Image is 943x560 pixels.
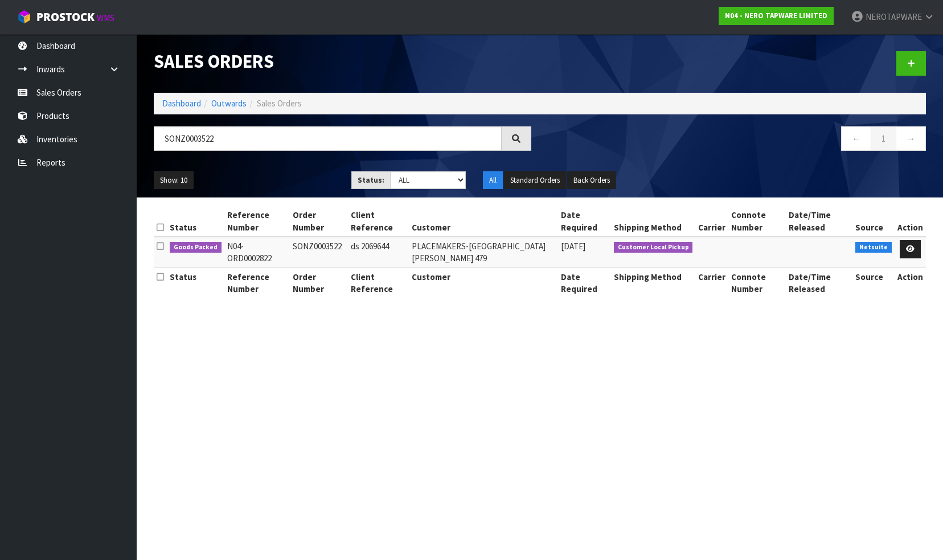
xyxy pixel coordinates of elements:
[348,206,409,237] th: Client Reference
[611,267,696,298] th: Shipping Method
[728,206,785,237] th: Connote Number
[728,267,785,298] th: Connote Number
[348,237,409,267] td: ds 2069644
[154,126,502,151] input: Search sales orders
[695,206,728,237] th: Carrier
[895,267,926,298] th: Action
[725,11,827,20] strong: N04 - NERO TAPWARE LIMITED
[852,267,895,298] th: Source
[409,237,558,267] td: PLACEMAKERS-[GEOGRAPHIC_DATA][PERSON_NAME] 479
[567,171,616,190] button: Back Orders
[409,267,558,298] th: Customer
[348,267,409,298] th: Client Reference
[224,237,290,267] td: N04-ORD0002822
[786,206,853,237] th: Date/Time Released
[855,242,892,253] span: Netsuite
[154,51,531,72] h1: Sales Orders
[614,242,693,253] span: Customer Local Pickup
[36,10,95,24] span: ProStock
[290,267,348,298] th: Order Number
[358,175,384,185] strong: Status:
[871,126,896,151] a: 1
[224,206,290,237] th: Reference Number
[561,241,585,252] span: [DATE]
[167,206,224,237] th: Status
[97,13,114,23] small: WMS
[167,267,224,298] th: Status
[224,267,290,298] th: Reference Number
[17,10,31,24] img: cube-alt.png
[695,267,728,298] th: Carrier
[548,126,926,154] nav: Page navigation
[852,206,895,237] th: Source
[290,206,348,237] th: Order Number
[257,98,302,109] span: Sales Orders
[162,98,201,109] a: Dashboard
[170,242,222,253] span: Goods Packed
[896,126,926,151] a: →
[409,206,558,237] th: Customer
[895,206,926,237] th: Action
[504,171,566,190] button: Standard Orders
[558,206,611,237] th: Date Required
[290,237,348,267] td: SONZ0003522
[558,267,611,298] th: Date Required
[866,11,922,22] span: NEROTAPWARE
[154,171,194,190] button: Show: 10
[483,171,503,190] button: All
[841,126,871,151] a: ←
[611,206,696,237] th: Shipping Method
[786,267,853,298] th: Date/Time Released
[211,98,247,109] a: Outwards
